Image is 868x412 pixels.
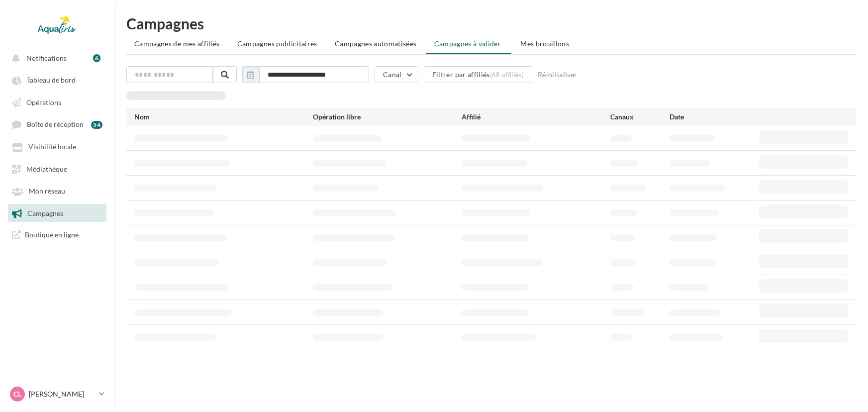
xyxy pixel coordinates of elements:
[91,121,102,129] div: 54
[6,204,108,222] a: Campagnes
[6,226,108,243] a: Boutique en ligne
[27,209,63,217] span: Campagnes
[490,71,524,79] div: (68 affiliés)
[375,66,418,83] button: Canal
[6,93,108,111] a: Opérations
[670,112,759,122] div: Date
[237,39,317,48] span: Campagnes publicitaires
[26,98,61,106] span: Opérations
[29,187,65,196] span: Mon réseau
[335,39,417,48] span: Campagnes automatisées
[6,182,108,200] a: Mon réseau
[134,39,220,48] span: Campagnes de mes affiliés
[25,230,79,239] span: Boutique en ligne
[6,137,108,155] a: Visibilité locale
[313,112,462,122] div: Opération libre
[26,165,67,173] span: Médiathèque
[610,112,670,122] div: Canaux
[6,115,108,133] a: Boîte de réception 54
[29,389,95,399] p: [PERSON_NAME]
[26,54,67,62] span: Notifications
[126,16,856,31] h1: Campagnes
[534,69,581,81] button: Réinitialiser
[27,120,84,129] span: Boîte de réception
[134,112,313,122] div: Nom
[520,39,569,48] span: Mes brouillons
[93,54,100,62] div: 6
[13,389,21,399] span: CL
[462,112,610,122] div: Affilié
[28,143,76,151] span: Visibilité locale
[6,160,108,178] a: Médiathèque
[8,385,106,404] a: CL [PERSON_NAME]
[424,66,532,83] button: Filtrer par affiliés(68 affiliés)
[6,71,108,89] a: Tableau de bord
[6,49,104,67] button: Notifications 6
[27,76,76,85] span: Tableau de bord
